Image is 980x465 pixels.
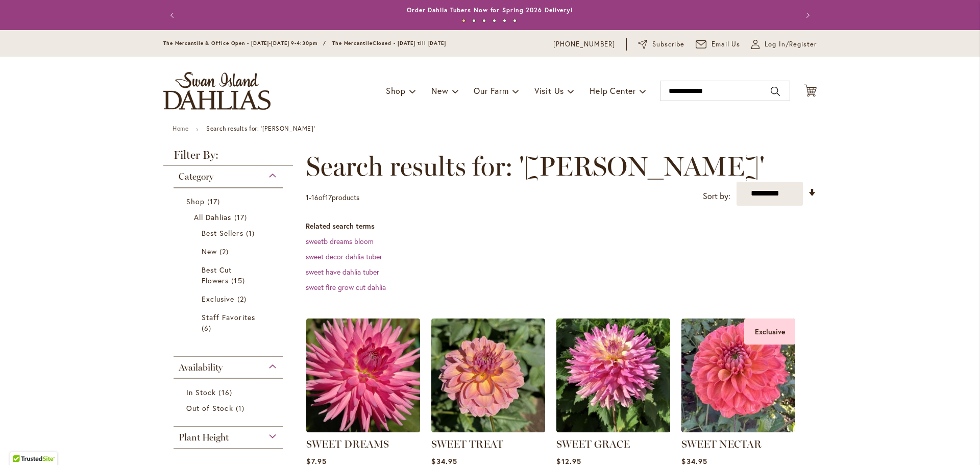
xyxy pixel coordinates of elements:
span: 15 [231,275,247,286]
span: Subscribe [652,39,684,50]
button: 4 of 6 [493,19,496,22]
button: Next [796,5,817,26]
img: SWEET NECTAR [681,319,795,432]
a: SWEET TREAT [431,425,545,434]
span: 17 [207,196,223,207]
a: SWEET TREAT [431,438,503,450]
div: Exclusive [744,319,795,345]
span: Log In/Register [765,39,817,50]
a: Best Sellers [202,228,257,238]
img: SWEET TREAT [431,319,545,432]
a: In Stock 16 [186,387,273,398]
dt: Related search terms [306,221,817,231]
span: Visit Us [534,85,564,96]
strong: Filter By: [163,150,293,166]
span: 1 [236,403,247,413]
a: Best Cut Flowers [202,264,257,286]
span: 17 [234,212,250,223]
span: 16 [218,387,234,398]
a: SWEET GRACE [556,425,670,434]
img: SWEET GRACE [556,319,670,432]
a: Log In/Register [751,39,817,50]
span: Help Center [590,85,636,96]
span: Category [179,171,213,182]
a: Subscribe [638,39,684,50]
a: Home [173,125,188,132]
span: Best Sellers [202,228,243,238]
a: [PHONE_NUMBER] [553,39,615,50]
strong: Search results for: '[PERSON_NAME]' [206,125,315,132]
a: Order Dahlia Tubers Now for Spring 2026 Delivery! [407,6,573,14]
span: Email Us [712,39,741,50]
span: Out of Stock [186,403,233,413]
span: The Mercantile & Office Open - [DATE]-[DATE] 9-4:30pm / The Mercantile [163,40,373,46]
span: Our Farm [474,85,508,96]
a: SWEET NECTAR [681,438,762,450]
button: 2 of 6 [472,19,476,22]
a: SWEET DREAMS [306,438,389,450]
a: sweetb dreams bloom [306,236,374,246]
img: SWEET DREAMS [306,319,420,432]
a: store logo [163,72,271,110]
span: Best Cut Flowers [202,265,232,285]
span: 1 [246,228,257,238]
button: 3 of 6 [482,19,486,22]
span: 2 [219,246,231,257]
span: In Stock [186,387,216,397]
a: Staff Favorites [202,312,257,333]
span: 16 [311,192,318,202]
button: 1 of 6 [462,19,465,22]
span: Plant Height [179,432,229,443]
span: New [431,85,448,96]
span: 2 [237,293,249,304]
a: sweet fire grow cut dahlia [306,282,386,292]
p: - of products [306,189,359,206]
a: New [202,246,257,257]
span: New [202,247,217,256]
span: Availability [179,362,223,373]
label: Sort by: [703,187,730,206]
a: SWEET NECTAR Exclusive [681,425,795,434]
span: 6 [202,323,214,333]
span: 17 [325,192,332,202]
button: 6 of 6 [513,19,517,22]
a: All Dahlias [194,212,265,223]
a: Shop [186,196,273,207]
a: sweet decor dahlia tuber [306,252,382,261]
button: 5 of 6 [503,19,506,22]
a: Exclusive [202,293,257,304]
button: Previous [163,5,184,26]
a: Email Us [696,39,741,50]
a: sweet have dahlia tuber [306,267,379,277]
a: SWEET GRACE [556,438,630,450]
span: Shop [186,197,205,206]
span: Staff Favorites [202,312,255,322]
span: Exclusive [202,294,234,304]
a: SWEET DREAMS [306,425,420,434]
span: Closed - [DATE] till [DATE] [373,40,446,46]
span: 1 [306,192,309,202]
span: Search results for: '[PERSON_NAME]' [306,151,765,182]
span: Shop [386,85,406,96]
a: Out of Stock 1 [186,403,273,413]
span: All Dahlias [194,212,232,222]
